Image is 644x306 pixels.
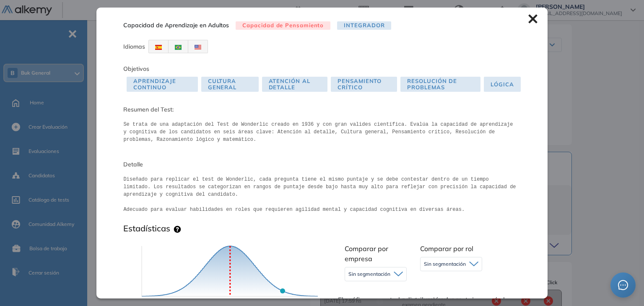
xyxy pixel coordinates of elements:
[123,21,229,30] span: Capacidad de Aprendizaje en Adultos
[400,77,480,92] span: Resolución de Problemas
[123,121,520,143] pre: Se trata de una adaptación del Test de Wonderlic creado en 1936 y con gran valides científica. Ev...
[155,45,162,50] img: ESP
[331,77,397,92] span: Pensamiento Crítico
[123,105,520,114] span: Resumen del Test:
[348,271,390,277] span: Sin segmentación
[618,280,628,290] span: message
[123,176,520,213] pre: Diseñado para replicar el test de Wonderlic, cada pregunta tiene el mismo puntaje y se debe conte...
[262,77,328,92] span: Atención al detalle
[123,65,149,73] span: Objetivos
[236,21,330,30] span: Capacidad de Pensamiento
[175,45,182,50] img: BRA
[201,77,259,92] span: Cultura General
[420,244,473,253] span: Comparar por rol
[424,261,466,267] span: Sin segmentación
[123,223,170,233] h3: Estadísticas
[345,244,388,263] span: Comparar por empresa
[195,45,201,50] img: USA
[123,160,520,169] span: Detalle
[127,77,197,92] span: Aprendizaje Continuo
[337,21,391,30] span: Integrador
[123,43,145,50] span: Idiomas
[484,77,520,92] span: Lógica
